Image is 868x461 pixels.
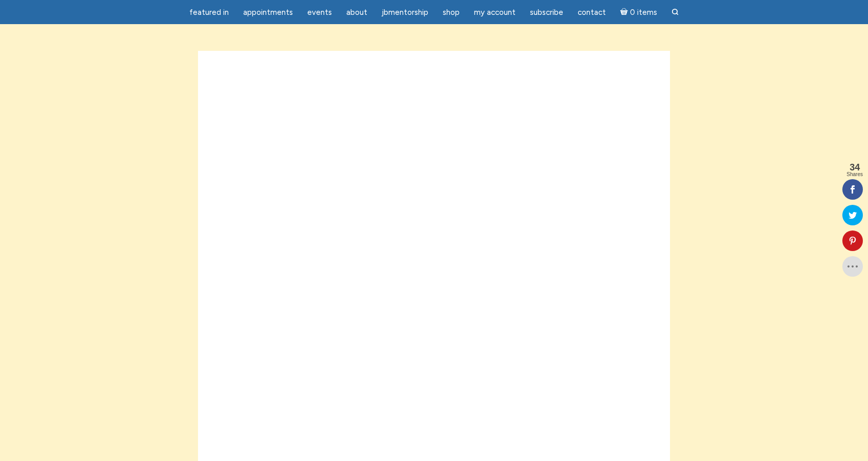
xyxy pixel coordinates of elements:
[183,3,235,23] a: featured in
[243,8,293,17] span: Appointments
[189,8,229,17] span: featured in
[571,3,612,23] a: Contact
[437,3,466,23] a: Shop
[340,3,373,23] a: About
[474,8,516,17] span: My Account
[307,8,332,17] span: Events
[346,8,367,17] span: About
[630,9,657,16] span: 0 items
[614,2,663,23] a: Cart0 items
[376,3,435,23] a: JBMentorship
[530,8,563,17] span: Subscribe
[846,163,863,172] span: 34
[443,8,460,17] span: Shop
[237,3,299,23] a: Appointments
[524,3,569,23] a: Subscribe
[620,8,630,17] i: Cart
[382,8,428,17] span: JBMentorship
[578,8,606,17] span: Contact
[846,172,863,177] span: Shares
[301,3,338,23] a: Events
[468,3,522,23] a: My Account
